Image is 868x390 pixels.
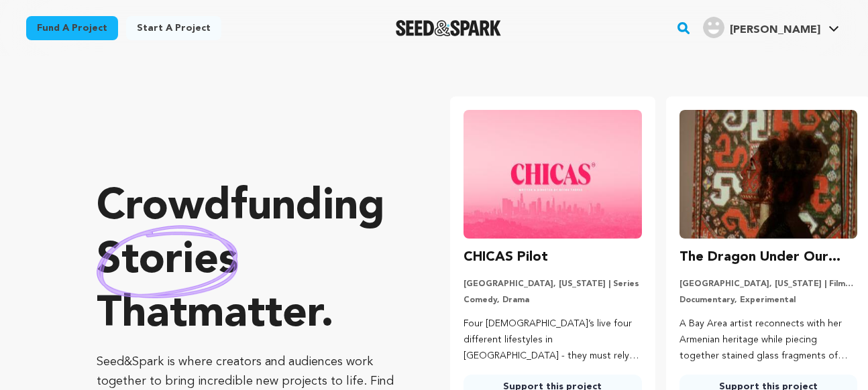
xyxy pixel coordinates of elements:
img: user.png [703,17,724,38]
span: Larson A.'s Profile [700,14,842,42]
p: [GEOGRAPHIC_DATA], [US_STATE] | Film Feature [680,279,857,289]
p: Documentary, Experimental [680,295,857,306]
img: Seed&Spark Logo Dark Mode [396,20,501,36]
p: [GEOGRAPHIC_DATA], [US_STATE] | Series [464,279,641,289]
p: A Bay Area artist reconnects with her Armenian heritage while piecing together stained glass frag... [680,316,857,364]
a: Larson A.'s Profile [700,14,842,38]
span: [PERSON_NAME] [730,25,820,36]
h3: CHICAS Pilot [464,247,548,268]
img: hand sketched image [97,225,238,298]
a: Seed&Spark Homepage [396,20,501,36]
p: Four [DEMOGRAPHIC_DATA]’s live four different lifestyles in [GEOGRAPHIC_DATA] - they must rely on... [464,316,641,364]
a: Fund a project [26,16,118,40]
img: The Dragon Under Our Feet image [680,110,857,239]
p: Crowdfunding that . [97,181,396,342]
div: Larson A.'s Profile [703,17,820,38]
span: matter [187,294,321,336]
a: Start a project [126,16,221,40]
p: Comedy, Drama [464,295,641,306]
img: CHICAS Pilot image [464,110,641,239]
h3: The Dragon Under Our Feet [680,247,857,268]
